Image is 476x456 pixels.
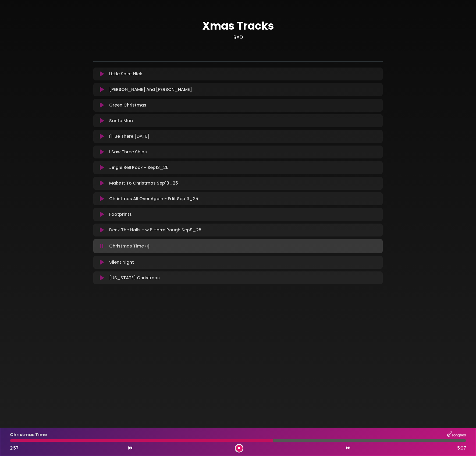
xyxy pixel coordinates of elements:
h1: Xmas Tracks [93,19,383,32]
p: I'll Be There [DATE] [109,133,150,140]
p: Jingle Bell Rock - Sep13_25 [109,164,169,171]
p: Footprints [109,211,132,218]
p: Silent Night [109,259,134,266]
p: Green Christmas [109,102,146,108]
p: I Saw Three Ships [109,149,147,155]
p: Christmas Time [109,242,151,250]
p: Little Saint Nick [109,71,142,77]
p: Make It To Christmas Sep13_25 [109,180,178,186]
h3: BAD [93,34,383,40]
img: waveform4.gif [144,242,151,250]
p: Deck The Halls - w B Harm Rough Sep9_25 [109,227,201,233]
p: [PERSON_NAME] And [PERSON_NAME] [109,86,192,93]
p: [US_STATE] Christmas [109,275,160,281]
p: Santa Man [109,118,133,124]
p: Christmas All Over Again - Edit Sep13_25 [109,196,198,202]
